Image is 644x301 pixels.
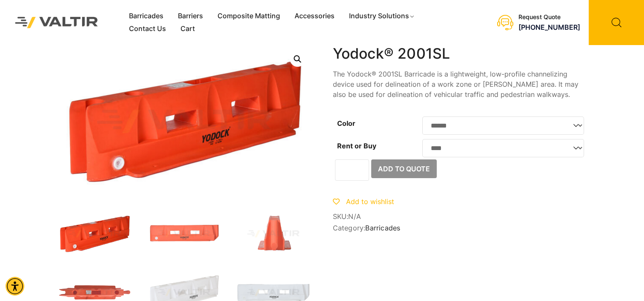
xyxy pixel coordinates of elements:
a: Cart [173,23,202,35]
a: Industry Solutions [342,10,422,23]
img: A bright orange traffic barrier viewed from the front, featuring a flat base and a vertical cente... [235,211,312,257]
label: Color [337,119,355,128]
input: Product quantity [335,159,369,181]
span: SKU: [333,213,588,221]
a: Composite Matting [210,10,287,23]
div: Request Quote [518,14,580,21]
a: Barricades [122,10,171,23]
span: Add to wishlist [346,197,394,206]
span: N/A [348,212,361,221]
p: The Yodock® 2001SL Barricade is a lightweight, low-profile channelizing device used for delineati... [333,69,588,99]
label: Rent or Buy [337,142,376,150]
a: Accessories [287,10,342,23]
a: Barriers [171,10,210,23]
h1: Yodock® 2001SL [333,45,588,62]
a: Open this option [290,51,305,67]
img: An orange plastic dock bumper with two rectangular cutouts and a logo, designed for marine or ind... [146,211,222,257]
div: Accessibility Menu [6,277,24,295]
a: Barricades [365,224,400,232]
a: call (888) 496-3625 [518,23,580,31]
img: Valtir Rentals [6,8,107,37]
a: Contact Us [122,23,173,35]
button: Add to Quote [371,159,437,178]
img: 2001SL_Org_3Q.jpg [56,211,133,257]
span: Category: [333,224,588,232]
a: Add to wishlist [333,197,394,206]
